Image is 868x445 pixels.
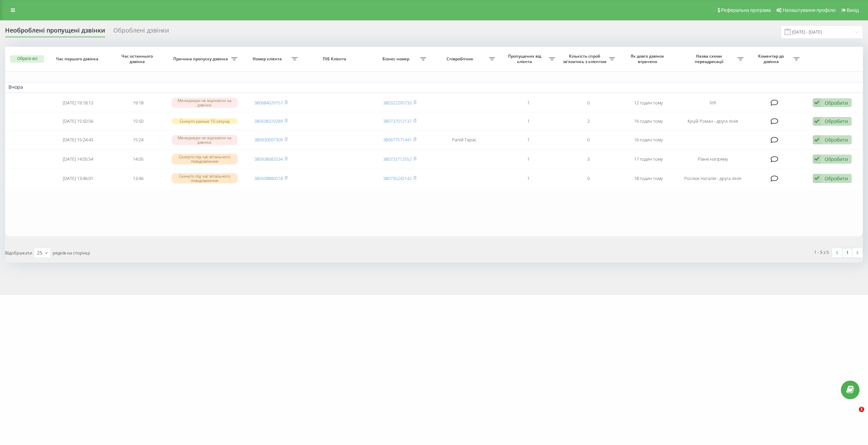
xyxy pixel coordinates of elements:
[825,118,848,124] div: Обробити
[618,150,678,168] td: 17 годин тому
[383,175,412,181] a: 380735242142
[558,169,618,187] td: 0
[502,54,549,64] span: Пропущених від клієнта
[825,156,848,162] div: Обробити
[498,150,558,168] td: 1
[244,56,292,62] span: Номер клієнта
[254,118,283,124] a: 380508319289
[108,150,168,168] td: 14:05
[558,150,618,168] td: 3
[172,173,238,183] div: Скинуто під час вітального повідомлення
[682,54,737,64] span: Назва схеми переадресації
[383,137,412,143] a: 380677571441
[114,54,162,64] span: Час останнього дзвінка
[498,113,558,129] td: 1
[618,131,678,149] td: 16 годин тому
[842,248,852,258] a: 1
[48,150,108,168] td: [DATE] 14:05:54
[433,56,489,62] span: Співробітник
[254,156,283,162] a: 380938682534
[172,118,238,124] div: Скинуто раніше 10 секунд
[721,7,771,13] span: Реферальна програма
[562,54,609,64] span: Кількість спроб зв'язатись з клієнтом
[825,100,848,106] div: Обробити
[825,137,848,143] div: Обробити
[108,169,168,187] td: 13:46
[498,94,558,112] td: 1
[54,56,102,62] span: Час першого дзвінка
[373,56,420,62] span: Бізнес номер
[254,175,283,181] a: 380508880018
[10,55,44,63] button: Обрати всі
[5,82,863,92] td: Вчора
[859,407,864,412] span: 1
[618,113,678,129] td: 16 годин тому
[5,27,105,37] div: Необроблені пропущені дзвінки
[108,113,168,129] td: 15:50
[847,7,859,13] span: Вихід
[625,54,672,64] span: Як довго дзвінок втрачено
[254,137,283,143] a: 380930097309
[430,131,498,149] td: Рапій Тарас
[814,249,829,256] div: 1 - 5 з 5
[678,94,747,112] td: IVR
[48,131,108,149] td: [DATE] 15:24:43
[618,94,678,112] td: 12 годин тому
[783,7,835,13] span: Налаштування профілю
[383,156,412,162] a: 380733712552
[48,113,108,129] td: [DATE] 15:50:56
[825,175,848,182] div: Обробити
[48,169,108,187] td: [DATE] 13:46:01
[172,98,238,108] div: Менеджери не відповіли на дзвінок
[172,135,238,145] div: Менеджери не відповіли на дзвінок
[558,94,618,112] td: 0
[498,131,558,149] td: 1
[5,250,32,256] span: Відображати
[113,27,169,37] div: Оброблені дзвінки
[383,100,412,106] a: 380322295733
[750,54,793,64] span: Коментар до дзвінка
[678,150,747,168] td: Рівне напряму
[678,169,747,187] td: Рослюк Наталія - друга лінія
[845,407,861,423] iframe: Intercom live chat
[498,169,558,187] td: 1
[37,249,42,256] div: 25
[678,113,747,129] td: Куцій Роман - друга лінія
[108,131,168,149] td: 15:24
[108,94,168,112] td: 19:18
[308,56,363,62] span: ПІБ Клієнта
[53,250,90,256] span: рядків на сторінці
[558,131,618,149] td: 0
[172,56,231,62] span: Причина пропуску дзвінка
[383,118,412,124] a: 380737012137
[48,94,108,112] td: [DATE] 19:18:12
[254,100,283,106] a: 380684029757
[558,113,618,129] td: 2
[618,169,678,187] td: 18 годин тому
[172,154,238,164] div: Скинуто під час вітального повідомлення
